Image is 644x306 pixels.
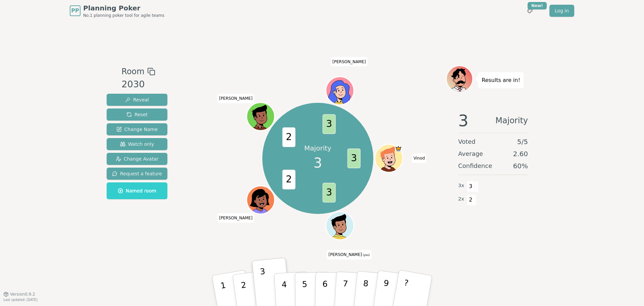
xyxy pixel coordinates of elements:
[524,5,536,17] button: New!
[121,65,144,78] span: Room
[125,96,149,103] span: Reveal
[304,143,331,153] p: Majority
[362,254,370,257] span: (you)
[458,137,476,146] span: Voted
[107,153,167,165] button: Change Avatar
[116,156,159,162] span: Change Avatar
[282,170,295,189] span: 2
[3,298,38,302] span: Last updated: [DATE]
[395,145,402,152] span: Vinod is the host
[112,170,162,177] span: Request a feature
[331,57,368,67] span: Click to change your name
[120,141,154,147] span: Watch only
[322,183,335,203] span: 3
[458,113,469,129] span: 3
[327,250,371,260] span: Click to change your name
[107,138,167,150] button: Watch only
[322,114,335,134] span: 3
[412,154,427,163] span: Click to change your name
[70,3,164,18] a: PPPlanning PokerNo.1 planning poker tool for agile teams
[482,76,520,85] p: Results are in!
[347,148,360,168] span: 3
[107,182,167,199] button: Named room
[217,94,254,103] span: Click to change your name
[513,149,528,159] span: 2.60
[513,161,528,171] span: 60 %
[495,113,528,129] span: Majority
[458,195,464,203] span: 2 x
[458,161,492,171] span: Confidence
[10,292,35,297] span: Version 0.9.2
[467,194,475,206] span: 2
[107,108,167,121] button: Reset
[327,213,353,239] button: Click to change your avatar
[314,153,322,173] span: 3
[107,94,167,106] button: Reveal
[458,182,464,189] span: 3 x
[549,5,574,17] a: Log in
[121,78,155,91] div: 2030
[467,181,475,192] span: 3
[3,292,35,297] button: Version0.9.2
[83,13,164,18] span: No.1 planning poker tool for agile teams
[517,137,528,146] span: 5 / 5
[282,127,295,147] span: 2
[126,111,148,118] span: Reset
[260,267,268,303] p: 3
[107,123,167,135] button: Change Name
[118,187,156,194] span: Named room
[71,7,79,15] span: PP
[528,2,547,9] div: New!
[116,126,158,133] span: Change Name
[217,213,254,223] span: Click to change your name
[83,3,164,13] span: Planning Poker
[458,149,483,159] span: Average
[107,168,167,180] button: Request a feature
